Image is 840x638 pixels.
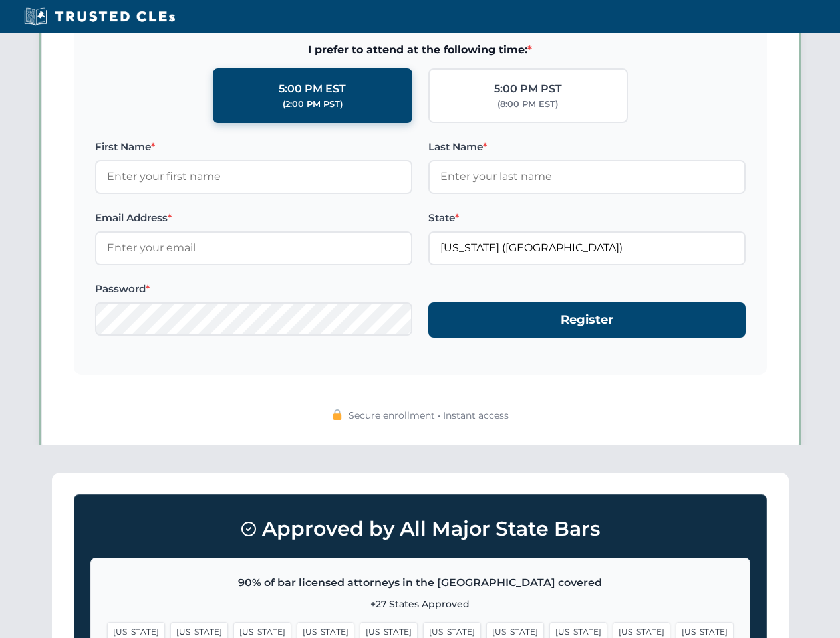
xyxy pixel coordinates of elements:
[95,281,412,297] label: Password
[107,597,734,611] p: +27 States Approved
[20,7,179,27] img: Trusted CLEs
[95,160,412,193] input: Enter your first name
[494,80,562,98] div: 5:00 PM PST
[428,231,746,265] input: Florida (FL)
[497,98,558,111] div: (8:00 PM EST)
[428,210,746,226] label: State
[90,511,750,547] h3: Approved by All Major State Bars
[428,139,746,155] label: Last Name
[95,41,746,58] span: I prefer to attend at the following time:
[95,139,412,155] label: First Name
[332,409,343,420] img: 🔒
[428,302,746,338] button: Register
[95,210,412,226] label: Email Address
[95,231,412,265] input: Enter your email
[107,574,734,591] p: 90% of bar licensed attorneys in the [GEOGRAPHIC_DATA] covered
[279,80,346,98] div: 5:00 PM EST
[283,98,343,111] div: (2:00 PM PST)
[428,160,746,193] input: Enter your last name
[349,408,509,423] span: Secure enrollment • Instant access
